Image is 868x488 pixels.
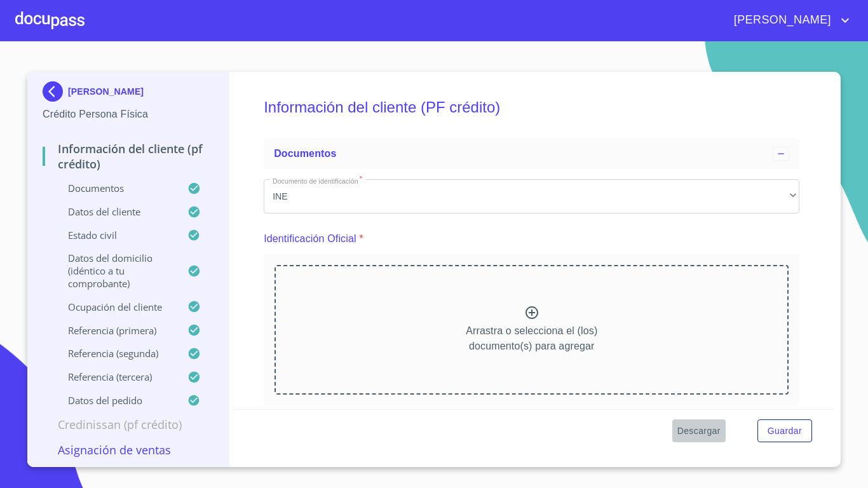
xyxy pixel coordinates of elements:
div: [PERSON_NAME] [43,81,214,107]
h5: Información del cliente (PF crédito) [264,81,799,133]
p: Estado Civil [43,229,187,241]
p: Credinissan (PF crédito) [43,417,214,432]
p: Referencia (primera) [43,324,187,337]
p: Datos del cliente [43,205,187,218]
div: Documentos [264,139,799,169]
p: Documentos [43,182,187,194]
p: Identificación Oficial [264,231,356,247]
div: INE [264,179,799,213]
p: Datos del pedido [43,394,187,407]
p: Arrastra o selecciona el (los) documento(s) para agregar [466,323,597,354]
p: Asignación de Ventas [43,442,214,457]
span: Documentos [274,148,336,159]
p: Datos del domicilio (idéntico a tu comprobante) [43,252,187,290]
span: Descargar [677,423,721,439]
p: [PERSON_NAME] [68,86,144,97]
p: Referencia (segunda) [43,347,187,360]
button: Descargar [672,419,726,443]
p: Referencia (tercera) [43,370,187,383]
button: account of current user [724,10,853,30]
span: [PERSON_NAME] [724,10,837,30]
p: Información del cliente (PF crédito) [43,141,214,172]
p: Crédito Persona Física [43,107,214,122]
p: Ocupación del Cliente [43,301,187,313]
img: Docupass spot blue [43,81,68,102]
span: Guardar [768,423,802,439]
button: Guardar [757,419,812,443]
